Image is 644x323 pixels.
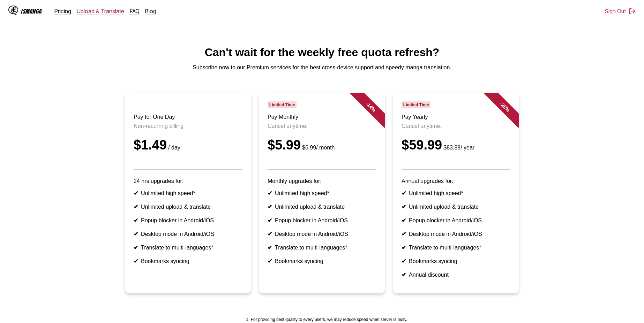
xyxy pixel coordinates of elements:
[134,258,242,264] li: Bookmarks syncing
[134,178,242,184] p: 24 hrs upgrades for:
[8,6,54,17] a: IsManga LogoIsManga
[134,114,242,120] h3: Pay for One Day
[145,8,156,15] a: Blog
[268,258,272,264] b: ✔
[402,217,510,224] li: Popup blocker in Android/iOS
[134,217,242,224] li: Popup blocker in Android/iOS
[402,258,510,264] li: Bookmarks syncing
[268,190,272,196] b: ✔
[268,203,376,210] li: Unlimited upload & translate
[268,190,376,197] li: Unlimited high speed*
[268,231,272,237] b: ✔
[134,244,242,251] li: Translate to multi-languages*
[402,178,510,184] p: Annual upgrades for:
[134,245,138,251] b: ✔
[268,244,376,251] li: Translate to multi-languages*
[134,190,138,196] b: ✔
[268,123,376,129] p: Cancel anytime.
[402,272,406,278] b: ✔
[8,6,18,15] img: IsManga Logo
[402,217,406,223] b: ✔
[402,114,510,120] h3: Pay Yearly
[268,114,376,120] h3: Pay Monthly
[301,145,335,151] small: / month
[402,138,510,153] div: $59.99
[629,8,636,15] img: Sign out
[6,46,638,59] h1: Can't wait for the weekly free quota refresh?
[130,8,140,15] a: FAQ
[268,258,376,264] li: Bookmarks syncing
[134,231,242,237] li: Desktop mode in Android/iOS
[402,258,406,264] b: ✔
[134,138,242,153] div: $1.49
[268,204,272,210] b: ✔
[302,145,316,151] s: $6.99
[134,231,138,237] b: ✔
[77,8,124,15] a: Upload & Translate
[134,203,242,210] li: Unlimited upload & translate
[402,231,510,237] li: Desktop mode in Android/iOS
[402,245,406,251] b: ✔
[402,231,406,237] b: ✔
[402,123,510,129] p: Cancel anytime.
[402,244,510,251] li: Translate to multi-languages*
[134,258,138,264] b: ✔
[6,64,638,71] p: Subscribe now to our Premium services for the best cross-device support and speedy manga translat...
[134,204,138,210] b: ✔
[251,317,407,322] li: For providing best quality to every users, we may reduce speed when server is busy.
[402,190,510,197] li: Unlimited high speed*
[54,8,71,15] a: Pricing
[484,86,526,128] div: - 28 %
[134,217,138,223] b: ✔
[442,145,474,151] small: / year
[268,217,376,224] li: Popup blocker in Android/iOS
[605,8,636,15] button: Sign Out
[268,138,376,153] div: $5.99
[268,101,297,108] span: Limited Time
[268,231,376,237] li: Desktop mode in Android/iOS
[402,271,510,278] li: Annual discount
[402,204,406,210] b: ✔
[134,190,242,197] li: Unlimited high speed*
[134,123,242,129] p: Non-recurring billing
[268,217,272,223] b: ✔
[443,145,460,151] s: $83.88
[167,145,180,151] small: / day
[350,86,392,128] div: - 14 %
[402,203,510,210] li: Unlimited upload & translate
[268,178,376,184] p: Monthly upgrades for:
[268,245,272,251] b: ✔
[402,190,406,196] b: ✔
[21,8,42,15] div: IsManga
[402,101,430,108] span: Limited Time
